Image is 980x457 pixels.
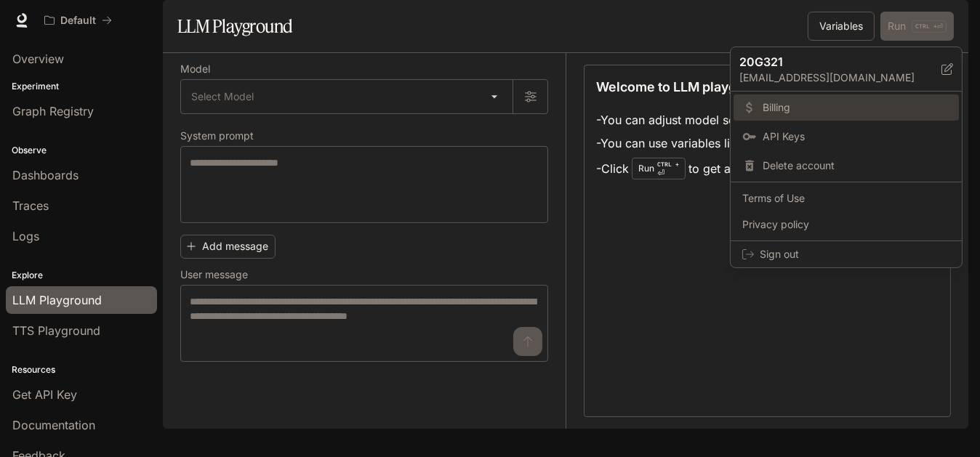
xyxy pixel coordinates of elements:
[739,53,918,70] p: 20G321
[763,100,950,115] span: Billing
[731,241,962,267] div: Sign out
[763,158,950,173] span: Delete account
[742,217,950,232] span: Privacy policy
[763,129,950,144] span: API Keys
[731,47,962,92] div: 20G321[EMAIL_ADDRESS][DOMAIN_NAME]
[760,247,950,262] span: Sign out
[734,153,959,179] div: Delete account
[739,70,941,85] p: [EMAIL_ADDRESS][DOMAIN_NAME]
[734,124,959,150] a: API Keys
[734,211,959,238] a: Privacy policy
[742,191,950,206] span: Terms of Use
[734,94,959,121] a: Billing
[734,185,959,211] a: Terms of Use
